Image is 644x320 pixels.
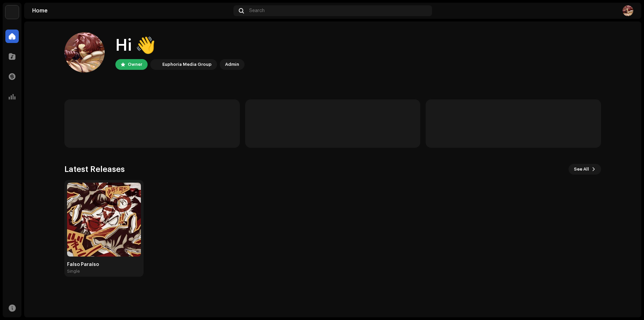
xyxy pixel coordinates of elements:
div: Home [32,8,231,13]
div: Euphoria Media Group [162,60,212,68]
div: Falso Paraíso [67,262,141,267]
img: 66881ff5-04fc-40b2-a21b-084bd07cbda6 [623,5,633,16]
img: efac6087-38dd-4a3a-8ad8-6015ed8d6849 [67,183,141,257]
h3: Latest Releases [64,164,125,175]
img: 66881ff5-04fc-40b2-a21b-084bd07cbda6 [64,32,105,73]
button: See All [569,164,601,175]
span: Search [249,8,265,13]
div: Single [67,269,80,274]
span: See All [574,163,589,176]
img: de0d2825-999c-4937-b35a-9adca56ee094 [152,60,160,68]
img: de0d2825-999c-4937-b35a-9adca56ee094 [5,5,19,19]
div: Owner [128,60,142,68]
div: Admin [225,60,239,68]
div: Hi 👋 [115,35,245,56]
